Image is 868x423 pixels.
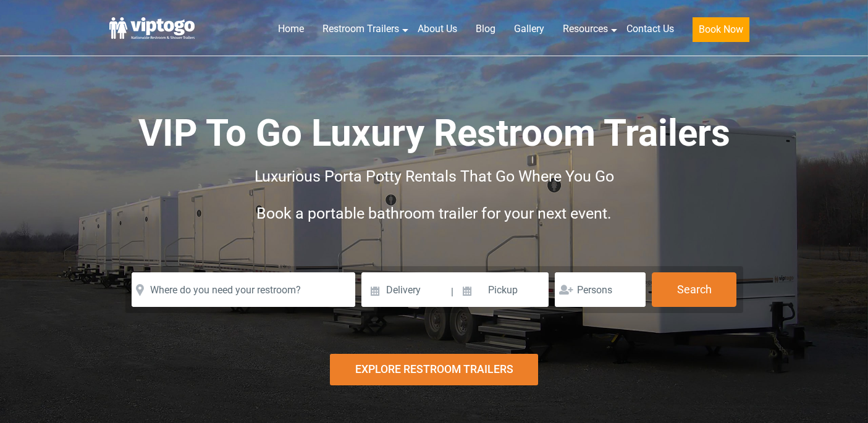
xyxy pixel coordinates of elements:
a: Contact Us [617,15,683,43]
span: VIP To Go Luxury Restroom Trailers [138,111,730,155]
a: Resources [554,15,617,43]
a: Home [269,15,313,43]
button: Search [652,272,736,307]
button: Book Now [693,17,749,42]
span: Luxurious Porta Potty Rentals That Go Where You Go [255,167,614,185]
a: Blog [466,15,505,43]
span: Book a portable bathroom trailer for your next event. [256,204,612,222]
input: Persons [555,272,646,307]
input: Pickup [455,272,549,307]
a: Book Now [683,15,759,49]
a: About Us [408,15,466,43]
div: Explore Restroom Trailers [330,354,538,385]
input: Where do you need your restroom? [132,272,355,307]
a: Restroom Trailers [313,15,408,43]
a: Gallery [505,15,554,43]
span: | [451,272,453,312]
input: Delivery [361,272,450,307]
